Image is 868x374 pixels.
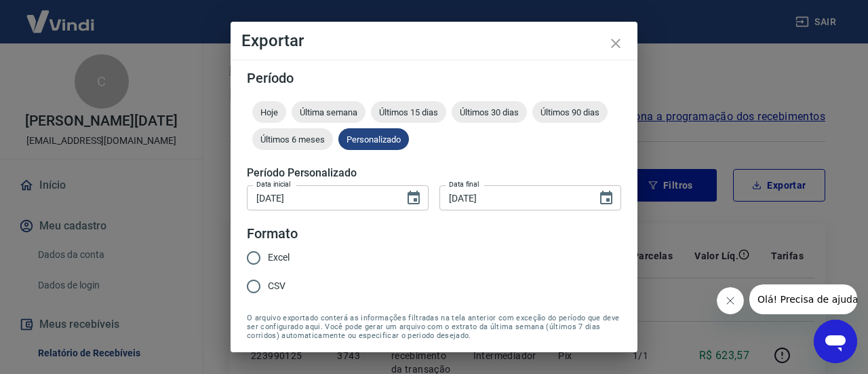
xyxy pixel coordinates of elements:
[749,284,857,314] iframe: Mensagem da empresa
[292,107,366,117] span: Última semana
[449,179,479,189] label: Data final
[292,101,366,123] div: Última semana
[256,179,291,189] label: Data inicial
[247,71,621,85] h5: Período
[532,101,608,123] div: Últimos 90 dias
[532,107,608,117] span: Últimos 90 dias
[593,185,620,212] button: Choose date, selected date is 21 de ago de 2025
[338,128,409,150] div: Personalizado
[717,287,744,314] iframe: Fechar mensagem
[241,33,627,49] h4: Exportar
[247,224,298,244] legend: Formato
[452,101,527,123] div: Últimos 30 dias
[814,320,857,363] iframe: Botão para abrir a janela de mensagens
[268,250,290,265] span: Excel
[247,185,395,210] input: DD/MM/YYYY
[247,166,621,180] h5: Período Personalizado
[252,128,333,150] div: Últimos 6 meses
[439,185,587,210] input: DD/MM/YYYY
[252,107,286,117] span: Hoje
[338,134,409,145] span: Personalizado
[268,279,285,293] span: CSV
[252,101,286,123] div: Hoje
[599,27,632,60] button: close
[252,134,333,145] span: Últimos 6 meses
[371,101,446,123] div: Últimos 15 dias
[452,107,527,117] span: Últimos 30 dias
[8,10,114,20] span: Olá! Precisa de ajuda?
[247,314,621,340] span: O arquivo exportado conterá as informações filtradas na tela anterior com exceção do período que ...
[400,185,427,212] button: Choose date, selected date is 13 de ago de 2025
[371,107,446,117] span: Últimos 15 dias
